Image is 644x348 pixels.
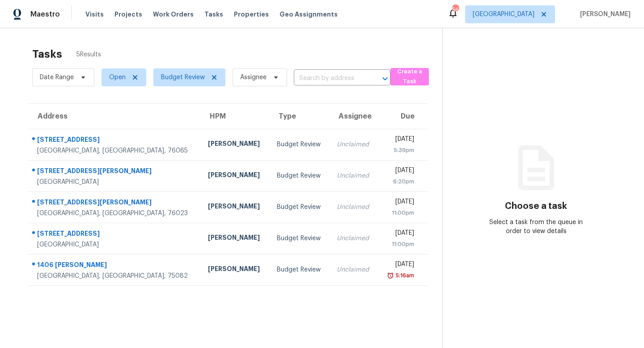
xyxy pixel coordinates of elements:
span: Projects [114,10,142,19]
div: [PERSON_NAME] [208,139,262,150]
span: [PERSON_NAME] [576,10,631,19]
th: Assignee [330,104,378,129]
div: [GEOGRAPHIC_DATA], [GEOGRAPHIC_DATA], 75082 [37,272,194,280]
div: [DATE] [385,197,414,208]
div: 1406 [PERSON_NAME] [37,260,194,272]
span: Create a Task [395,67,424,87]
div: Unclaimed [337,203,371,212]
div: [STREET_ADDRESS][PERSON_NAME] [37,166,194,178]
div: [PERSON_NAME] [208,202,262,213]
input: Search by address [294,72,365,85]
th: Address [29,104,201,129]
div: [STREET_ADDRESS] [37,229,194,240]
div: [PERSON_NAME] [208,264,262,276]
div: Budget Review [277,234,323,243]
div: [STREET_ADDRESS][PERSON_NAME] [37,198,194,209]
h3: Choose a task [505,202,567,211]
button: Create a Task [390,68,429,85]
div: [GEOGRAPHIC_DATA] [37,240,194,249]
div: [STREET_ADDRESS] [37,135,194,146]
div: [DATE] [385,260,414,271]
div: Budget Review [277,171,323,180]
span: Date Range [40,73,74,82]
span: Visits [85,10,104,19]
div: Budget Review [277,203,323,212]
h2: Tasks [32,50,62,59]
div: 5:16am [394,271,414,280]
div: [DATE] [385,166,414,177]
div: Budget Review [277,140,323,149]
div: [PERSON_NAME] [208,170,262,182]
div: [DATE] [385,135,414,146]
div: 5:39pm [385,146,414,155]
span: Work Orders [153,10,194,19]
th: Type [270,104,330,129]
span: Maestro [30,10,60,19]
span: Properties [234,10,269,19]
span: [GEOGRAPHIC_DATA] [473,10,534,19]
div: Unclaimed [337,140,371,149]
span: Tasks [204,11,223,17]
span: Budget Review [161,73,205,82]
button: Open [379,72,391,85]
img: Overdue Alarm Icon [387,271,394,280]
th: Due [378,104,428,129]
div: Unclaimed [337,234,371,243]
div: [GEOGRAPHIC_DATA] [37,178,194,187]
div: [DATE] [385,229,414,240]
div: 6:20pm [385,177,414,186]
div: 11:00pm [385,208,414,217]
div: 11:00pm [385,240,414,249]
div: [GEOGRAPHIC_DATA], [GEOGRAPHIC_DATA], 76065 [37,146,194,155]
span: Open [109,73,126,82]
span: 5 Results [76,50,101,59]
span: Assignee [240,73,267,82]
div: Budget Review [277,265,323,274]
div: Select a task from the queue in order to view details [489,218,583,236]
div: [PERSON_NAME] [208,233,262,244]
div: Unclaimed [337,171,371,180]
div: [GEOGRAPHIC_DATA], [GEOGRAPHIC_DATA], 76023 [37,209,194,218]
span: Geo Assignments [280,10,338,19]
th: HPM [201,104,269,129]
div: Unclaimed [337,265,371,274]
div: 56 [452,5,458,14]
